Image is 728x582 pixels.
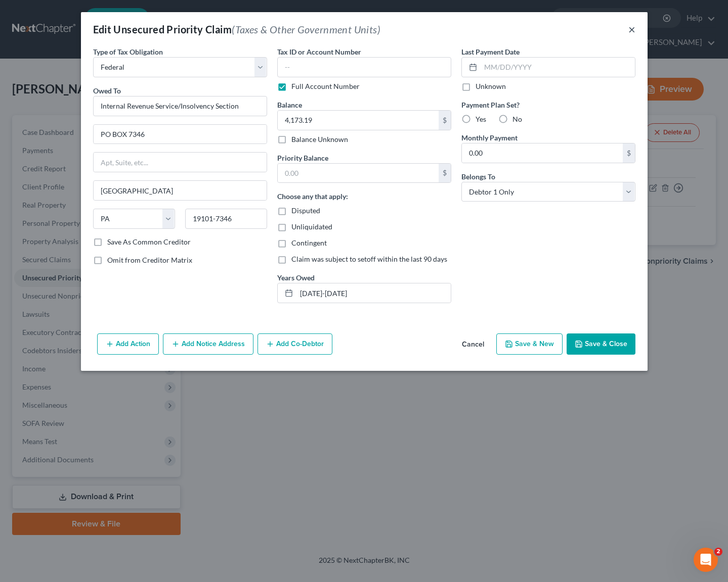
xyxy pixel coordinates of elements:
button: Save & New [496,333,563,355]
span: (Taxes & Other Government Units) [232,23,380,35]
label: Unknown [476,81,506,91]
label: Balance [277,100,302,110]
input: MM/DD/YYYY [481,58,635,77]
span: Omit from Creditor Matrix [107,256,192,264]
span: Belongs To [461,172,495,181]
label: Full Account Number [291,81,360,91]
div: $ [439,164,451,183]
span: Yes [476,115,486,123]
button: Add Action [97,333,159,355]
span: Unliquidated [291,222,332,231]
label: Last Payment Date [461,46,520,57]
span: Contingent [291,238,327,247]
input: -- [277,57,451,77]
input: 0.00 [462,143,623,163]
span: Owed To [93,86,121,95]
input: Enter address... [94,125,267,144]
input: 0.00 [278,111,439,130]
button: Add Co-Debtor [258,333,332,355]
input: Search creditor by name... [93,96,267,116]
span: Claim was subject to setoff within the last 90 days [291,255,447,263]
input: -- [296,283,451,303]
button: Add Notice Address [163,333,253,355]
button: × [628,23,635,35]
button: Save & Close [567,333,635,355]
label: Priority Balance [277,153,328,163]
label: Years Owed [277,272,315,283]
input: 0.00 [278,164,439,183]
iframe: Intercom live chat [694,548,718,572]
span: Type of Tax Obligation [93,47,163,56]
label: Monthly Payment [461,132,518,143]
label: Choose any that apply: [277,191,348,202]
button: Cancel [454,334,492,355]
span: No [512,115,522,123]
label: Balance Unknown [291,134,348,144]
label: Payment Plan Set? [461,100,635,110]
div: Edit Unsecured Priority Claim [93,22,380,36]
input: Enter zip... [185,209,267,229]
label: Save As Common Creditor [107,237,191,247]
div: $ [439,111,451,130]
div: $ [623,143,635,163]
span: Disputed [291,206,320,215]
label: Tax ID or Account Number [277,46,361,57]
input: Enter city... [94,181,267,200]
input: Apt, Suite, etc... [94,153,267,172]
span: 2 [714,548,722,556]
